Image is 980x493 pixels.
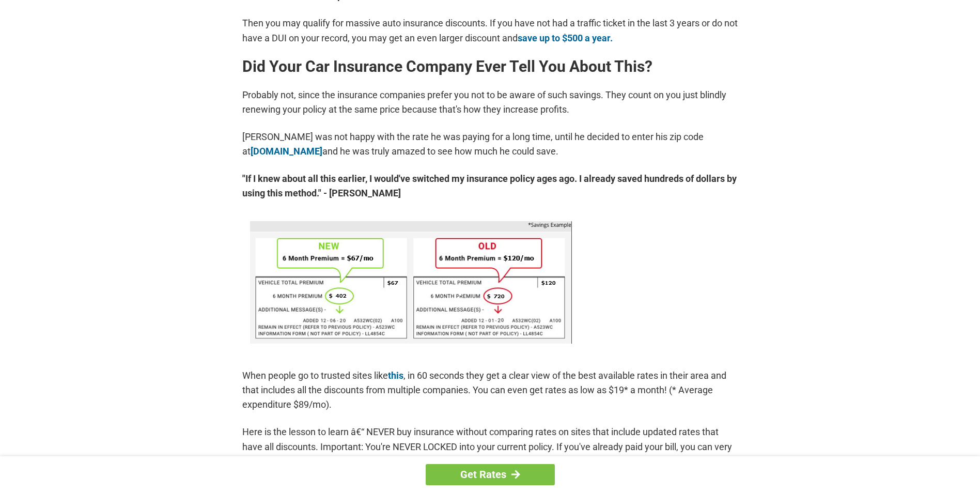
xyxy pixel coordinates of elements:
[242,425,738,468] p: Here is the lesson to learn â€“ NEVER buy insurance without comparing rates on sites that include...
[242,130,738,159] p: [PERSON_NAME] was not happy with the rate he was paying for a long time, until he decided to ente...
[242,16,738,45] p: Then you may qualify for massive auto insurance discounts. If you have not had a traffic ticket i...
[426,464,555,485] a: Get Rates
[242,88,738,117] p: Probably not, since the insurance companies prefer you not to be aware of such savings. They coun...
[518,33,613,43] a: save up to $500 a year.
[388,370,403,381] a: this
[242,172,738,201] strong: "If I knew about all this earlier, I would've switched my insurance policy ages ago. I already sa...
[242,368,738,412] p: When people go to trusted sites like , in 60 seconds they get a clear view of the best available ...
[251,146,322,157] a: [DOMAIN_NAME]
[242,58,738,75] h2: Did Your Car Insurance Company Ever Tell You About This?
[250,221,572,344] img: savings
